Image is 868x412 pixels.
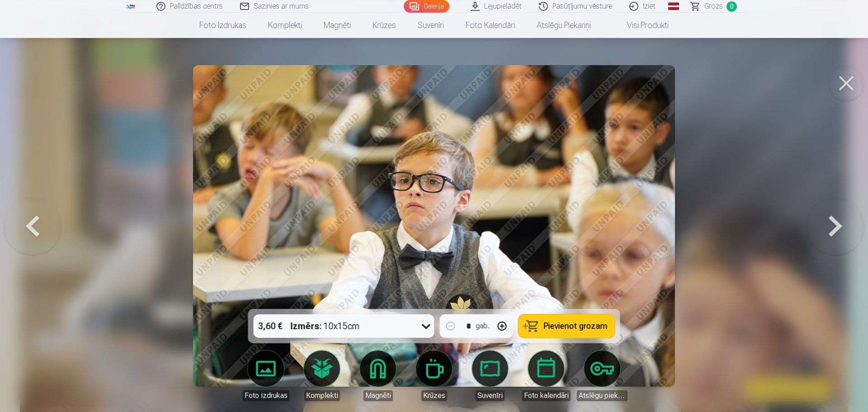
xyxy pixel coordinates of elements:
[522,390,571,401] div: Foto kalendāri
[704,1,723,12] span: Grozs
[577,390,627,401] div: Atslēgu piekariņi
[243,390,289,401] div: Foto izdrukas
[254,314,287,338] div: 3,60 €
[526,13,602,38] a: Atslēgu piekariņi
[407,13,455,38] a: Suvenīri
[257,13,313,38] a: Komplekti
[409,350,459,401] a: Krūzes
[291,314,360,338] div: 10x15cm
[362,13,407,38] a: Krūzes
[297,350,347,401] a: Komplekti
[189,13,257,38] a: Foto izdrukas
[241,350,291,401] a: Foto izdrukas
[577,350,627,401] a: Atslēgu piekariņi
[353,350,403,401] a: Magnēti
[476,321,490,331] div: gab.
[455,13,526,38] a: Foto kalendāri
[363,390,393,401] div: Magnēti
[313,13,362,38] a: Magnēti
[304,390,340,401] div: Komplekti
[421,390,447,401] div: Krūzes
[465,350,515,401] a: Suvenīri
[519,314,615,338] button: Pievienot grozam
[126,4,136,9] img: /fa1
[602,13,679,38] a: Visi produkti
[544,322,608,330] span: Pievienot grozam
[726,1,737,12] span: 0
[521,350,571,401] a: Foto kalendāri
[476,390,505,401] div: Suvenīri
[291,320,322,332] strong: Izmērs :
